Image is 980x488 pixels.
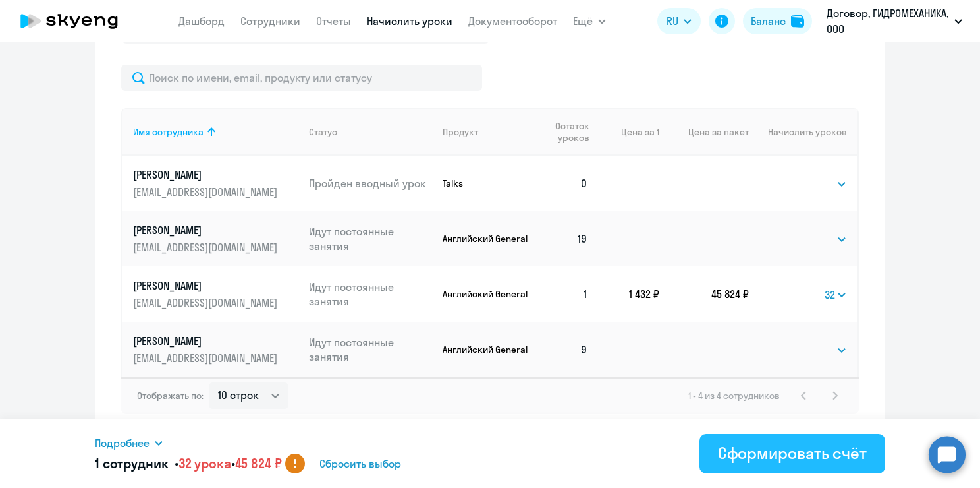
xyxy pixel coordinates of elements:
span: RU [667,13,678,29]
p: [EMAIL_ADDRESS][DOMAIN_NAME] [133,185,281,199]
button: Балансbalance [743,8,812,34]
p: Идут постоянные занятия [309,335,433,364]
div: Имя сотрудника [133,126,298,138]
a: Документооборот [468,15,557,28]
p: Talks [443,177,531,189]
span: 45 824 ₽ [235,455,282,472]
span: Сбросить выбор [319,456,401,472]
span: Остаток уроков [542,120,589,144]
a: [PERSON_NAME][EMAIL_ADDRESS][DOMAIN_NAME] [133,168,298,199]
input: Поиск по имени, email, продукту или статусу [121,65,482,91]
span: 32 урока [178,455,231,472]
div: Баланс [751,13,786,29]
a: Сотрудники [240,15,300,28]
button: Сформировать счёт [699,434,885,473]
button: Договор, ГИДРОМЕХАНИКА, ООО [820,5,969,37]
td: 0 [531,156,599,211]
div: Остаток уроков [542,120,599,144]
td: 9 [531,322,599,377]
button: RU [657,8,701,34]
td: 1 [531,266,599,322]
p: Английский General [443,344,531,355]
div: Статус [309,126,433,138]
button: Ещё [573,8,606,34]
span: 1 - 4 из 4 сотрудников [688,390,780,402]
a: [PERSON_NAME][EMAIL_ADDRESS][DOMAIN_NAME] [133,334,298,365]
span: Подробнее [95,435,150,451]
div: Продукт [443,126,478,138]
td: 45 824 ₽ [659,266,749,322]
div: Имя сотрудника [133,126,204,138]
th: Начислить уроков [749,108,857,156]
p: [EMAIL_ADDRESS][DOMAIN_NAME] [133,240,281,255]
p: [PERSON_NAME] [133,278,281,293]
div: Статус [309,126,337,138]
a: [PERSON_NAME][EMAIL_ADDRESS][DOMAIN_NAME] [133,278,298,310]
a: [PERSON_NAME][EMAIL_ADDRESS][DOMAIN_NAME] [133,223,298,255]
p: Договор, ГИДРОМЕХАНИКА, ООО [827,5,949,37]
p: [PERSON_NAME] [133,223,281,237]
p: Пройден вводный урок [309,176,433,191]
a: Отчеты [316,15,351,28]
p: Идут постоянные занятия [309,224,433,253]
a: Начислить уроки [367,15,452,28]
p: [EMAIL_ADDRESS][DOMAIN_NAME] [133,295,281,310]
span: Отображать по: [137,390,204,402]
p: Английский General [443,233,531,245]
td: 1 432 ₽ [599,266,659,322]
h5: 1 сотрудник • • [95,454,281,473]
p: [EMAIL_ADDRESS][DOMAIN_NAME] [133,351,281,365]
img: balance [791,15,804,28]
p: Идут постоянные занятия [309,280,433,309]
div: Продукт [443,126,531,138]
th: Цена за пакет [659,108,749,156]
span: Ещё [573,13,593,29]
th: Цена за 1 [599,108,659,156]
td: 19 [531,211,599,266]
p: [PERSON_NAME] [133,168,281,182]
p: Английский General [443,288,531,300]
p: [PERSON_NAME] [133,334,281,348]
div: Сформировать счёт [718,442,867,464]
a: Дашборд [178,15,225,28]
